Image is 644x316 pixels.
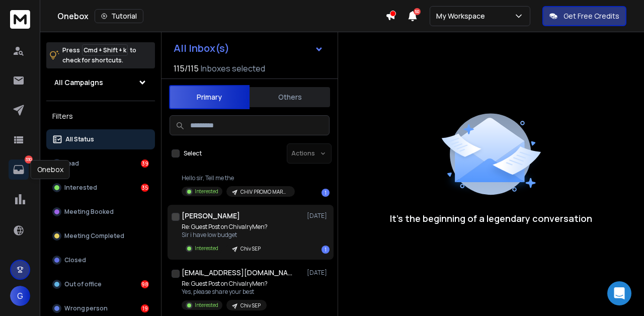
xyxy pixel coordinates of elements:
label: Select [184,149,202,157]
button: All Status [46,129,155,149]
div: 39 [141,160,149,168]
button: Others [250,86,330,108]
button: All Campaigns [46,72,155,93]
button: Closed [46,250,155,270]
div: Open Intercom Messenger [607,281,631,305]
a: 330 [9,160,29,180]
p: Lead [64,160,79,168]
p: Hello sir, Tell me the [182,174,295,182]
p: 330 [25,155,33,164]
h1: [PERSON_NAME] [182,211,240,221]
div: 1 [321,189,330,197]
p: Chiv SEP [240,245,261,253]
button: Meeting Booked [46,202,155,222]
p: Press to check for shortcuts. [62,45,136,65]
button: Interested35 [46,178,155,198]
p: Out of office [64,280,102,288]
div: 98 [141,280,149,288]
p: Interested [64,184,97,192]
div: 35 [141,184,149,192]
p: Yes, please share your best [182,288,268,296]
button: Tutorial [95,9,143,23]
p: Re: Guest Post on ChivalryMen? [182,280,268,288]
p: Wrong person [64,304,108,312]
p: Interested [195,188,218,195]
p: [DATE] [307,269,330,277]
p: Interested [195,301,218,309]
p: [DATE] [307,212,330,220]
span: Cmd + Shift + k [82,44,128,56]
button: Lead39 [46,153,155,174]
div: Onebox [31,160,70,179]
span: 115 / 115 [174,62,199,74]
button: Meeting Completed [46,226,155,246]
p: CHIV PROMO MARCH [240,188,289,196]
button: Primary [169,85,250,109]
h1: [EMAIL_ADDRESS][DOMAIN_NAME] [182,268,292,278]
h1: All Inbox(s) [174,43,229,53]
span: 50 [414,8,421,15]
p: It’s the beginning of a legendary conversation [390,211,592,225]
p: Chiv SEP [240,302,261,309]
div: 19 [141,304,149,312]
p: Interested [195,245,218,252]
button: G [10,286,30,306]
p: All Status [65,135,94,143]
p: Re: Guest Post on ChivalryMen? [182,223,268,231]
div: Onebox [57,9,385,23]
button: Out of office98 [46,274,155,294]
p: Meeting Booked [64,208,114,216]
h3: Filters [46,109,155,123]
button: Get Free Credits [542,6,626,26]
h1: All Campaigns [54,77,103,88]
p: Sir i have low budget [182,231,268,239]
h3: Inboxes selected [201,62,265,74]
p: Get Free Credits [563,11,619,21]
p: Closed [64,256,86,264]
p: Meeting Completed [64,232,124,240]
p: My Workspace [436,11,489,21]
button: All Inbox(s) [166,38,332,58]
div: 1 [321,246,330,254]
